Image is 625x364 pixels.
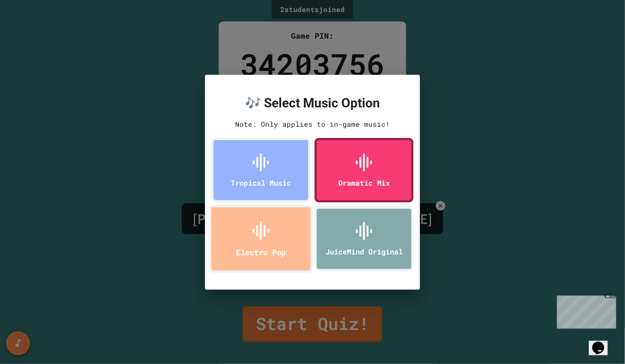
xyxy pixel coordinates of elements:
div: Chat with us now!Close [3,3,59,55]
div: JuiceMind Original [325,246,403,257]
div: Electro Pop [236,247,286,258]
div: Dramatic Mix [338,177,390,189]
div: 🎶 Select Music Option [209,93,416,113]
div: Note: Only applies to in-game music! [209,119,416,129]
div: Tropical Music [231,177,291,189]
iframe: chat widget [589,330,616,355]
iframe: chat widget [554,292,616,329]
